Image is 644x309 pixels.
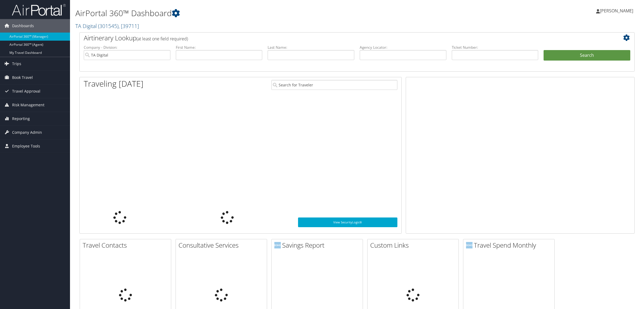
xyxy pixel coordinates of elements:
span: Dashboards [12,19,34,33]
h2: Travel Spend Monthly [466,241,554,250]
span: Trips [12,57,21,71]
a: [PERSON_NAME] [596,3,639,19]
span: (at least one field required) [136,36,188,42]
button: Search [544,50,630,61]
img: airportal-logo.png [12,3,66,16]
label: Agency Locator: [360,45,446,50]
a: View SecurityLogic® [298,217,397,227]
h2: Travel Contacts [83,241,171,250]
span: [PERSON_NAME] [600,8,633,14]
h2: Consultative Services [178,241,267,250]
span: Risk Management [12,98,44,112]
h2: Custom Links [370,241,458,250]
h2: Airtinerary Lookup [84,33,584,43]
span: , [ 39711 ] [118,22,139,30]
span: Book Travel [12,71,33,84]
label: First Name: [176,45,262,50]
span: Company Admin [12,126,42,139]
h1: Traveling [DATE] [84,78,143,89]
label: Company - Division: [84,45,170,50]
a: TA Digital [75,22,139,30]
input: Search for Traveler [271,80,397,90]
img: domo-logo.png [274,242,281,248]
label: Last Name: [268,45,354,50]
label: Ticket Number: [452,45,538,50]
span: Employee Tools [12,139,40,153]
span: Travel Approval [12,85,40,98]
span: Reporting [12,112,30,125]
h2: Savings Report [274,241,363,250]
img: domo-logo.png [466,242,472,248]
span: ( 301545 ) [98,22,118,30]
h1: AirPortal 360™ Dashboard [75,8,451,19]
